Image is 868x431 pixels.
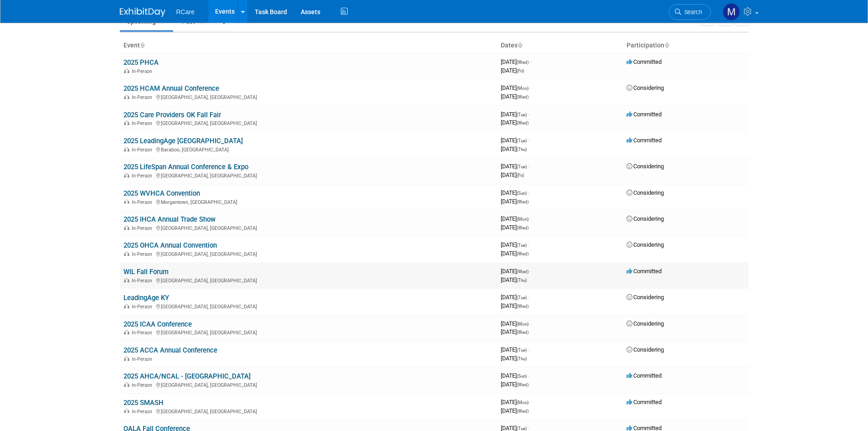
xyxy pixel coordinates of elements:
[517,164,527,169] span: (Tue)
[517,173,524,178] span: (Fri)
[132,199,155,205] span: In-Person
[517,191,527,196] span: (Sun)
[528,346,529,353] span: -
[123,93,493,100] div: [GEOGRAPHIC_DATA], [GEOGRAPHIC_DATA]
[627,372,662,379] span: Committed
[517,382,529,387] span: (Wed)
[124,382,129,387] img: In-Person Event
[517,60,529,65] span: (Wed)
[528,189,529,196] span: -
[501,381,529,388] span: [DATE]
[123,250,493,257] div: [GEOGRAPHIC_DATA], [GEOGRAPHIC_DATA]
[123,171,493,179] div: [GEOGRAPHIC_DATA], [GEOGRAPHIC_DATA]
[123,268,169,276] a: WIL Fall Forum
[528,137,529,144] span: -
[124,173,129,177] img: In-Person Event
[501,215,531,222] span: [DATE]
[123,163,248,171] a: 2025 LifeSpan Annual Conference & Expo
[123,111,221,119] a: 2025 Care Providers OK Fall Fair
[517,94,529,99] span: (Wed)
[627,320,664,327] span: Considering
[501,58,531,65] span: [DATE]
[627,215,664,222] span: Considering
[123,294,169,302] a: LeadingAge KY
[627,268,662,275] span: Committed
[123,399,164,407] a: 2025 SMASH
[123,346,217,354] a: 2025 ACCA Annual Conference
[132,251,155,257] span: In-Person
[124,120,129,125] img: In-Person Event
[124,330,129,334] img: In-Person Event
[501,224,529,231] span: [DATE]
[501,189,529,196] span: [DATE]
[501,320,531,327] span: [DATE]
[501,268,531,275] span: [DATE]
[501,276,527,283] span: [DATE]
[517,138,527,143] span: (Tue)
[132,94,155,100] span: In-Person
[124,304,129,308] img: In-Person Event
[501,302,529,309] span: [DATE]
[132,356,155,362] span: In-Person
[517,112,527,117] span: (Tue)
[530,399,531,405] span: -
[627,346,664,353] span: Considering
[123,224,493,231] div: [GEOGRAPHIC_DATA], [GEOGRAPHIC_DATA]
[517,86,529,91] span: (Mon)
[517,426,527,431] span: (Tue)
[517,322,529,327] span: (Mon)
[517,348,527,353] span: (Tue)
[132,120,155,126] span: In-Person
[123,189,200,197] a: 2025 WVHCA Convention
[517,251,529,256] span: (Wed)
[501,145,527,152] span: [DATE]
[530,58,531,65] span: -
[517,374,527,379] span: (Sun)
[501,241,529,248] span: [DATE]
[124,94,129,99] img: In-Person Event
[123,198,493,205] div: Morgantown, [GEOGRAPHIC_DATA]
[528,163,529,170] span: -
[120,38,497,53] th: Event
[123,381,493,388] div: [GEOGRAPHIC_DATA], [GEOGRAPHIC_DATA]
[124,251,129,256] img: In-Person Event
[627,84,664,91] span: Considering
[517,217,529,222] span: (Mon)
[501,346,529,353] span: [DATE]
[501,93,529,100] span: [DATE]
[528,241,529,248] span: -
[501,355,527,362] span: [DATE]
[501,372,529,379] span: [DATE]
[517,295,527,300] span: (Tue)
[123,215,216,223] a: 2025 IHCA Annual Trade Show
[132,330,155,336] span: In-Person
[123,407,493,415] div: [GEOGRAPHIC_DATA], [GEOGRAPHIC_DATA]
[123,137,243,145] a: 2025 LeadingAge [GEOGRAPHIC_DATA]
[501,111,529,118] span: [DATE]
[123,145,493,153] div: Baraboo, [GEOGRAPHIC_DATA]
[517,356,527,361] span: (Thu)
[501,328,529,335] span: [DATE]
[627,137,662,144] span: Committed
[517,147,527,152] span: (Thu)
[123,84,219,93] a: 2025 HCAM Annual Conference
[123,328,493,336] div: [GEOGRAPHIC_DATA], [GEOGRAPHIC_DATA]
[517,225,529,230] span: (Wed)
[517,304,529,309] span: (Wed)
[123,241,217,249] a: 2025 OHCA Annual Convention
[123,320,192,328] a: 2025 ICAA Conference
[501,163,529,170] span: [DATE]
[517,120,529,125] span: (Wed)
[627,294,664,301] span: Considering
[501,84,531,91] span: [DATE]
[124,278,129,282] img: In-Person Event
[124,409,129,413] img: In-Person Event
[517,199,529,204] span: (Wed)
[124,68,129,73] img: In-Person Event
[123,302,493,310] div: [GEOGRAPHIC_DATA], [GEOGRAPHIC_DATA]
[124,225,129,230] img: In-Person Event
[132,304,155,310] span: In-Person
[501,407,529,414] span: [DATE]
[501,250,529,257] span: [DATE]
[627,241,664,248] span: Considering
